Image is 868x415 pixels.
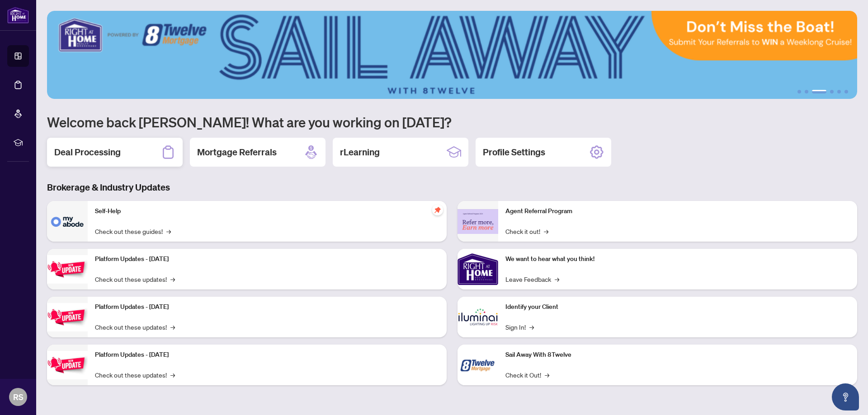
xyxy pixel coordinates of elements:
[47,351,88,379] img: Platform Updates - June 23, 2025
[197,146,277,159] h2: Mortgage Referrals
[458,209,498,234] img: Agent Referral Program
[47,11,857,99] img: Slide 2
[844,90,848,93] button: 6
[529,322,534,332] span: →
[505,254,850,264] p: We want to hear what you think!
[505,274,559,284] a: Leave Feedback→
[47,201,88,242] img: Self-Help
[7,7,29,23] img: logo
[544,226,548,236] span: →
[170,370,175,380] span: →
[432,205,443,215] span: pushpin
[47,113,857,131] h1: Welcome back [PERSON_NAME]! What are you working on [DATE]?
[805,90,808,93] button: 2
[95,302,439,312] p: Platform Updates - [DATE]
[797,90,801,93] button: 1
[166,226,171,236] span: →
[505,206,850,216] p: Agent Referral Program
[95,370,175,380] a: Check out these updates!→
[812,90,826,93] button: 3
[170,274,175,284] span: →
[95,274,175,284] a: Check out these updates!→
[505,226,548,236] a: Check it out!→
[340,146,380,159] h2: rLearning
[458,249,498,289] img: We want to hear what you think!
[13,391,24,403] span: RS
[47,303,88,331] img: Platform Updates - July 8, 2025
[458,345,498,385] img: Sail Away With 8Twelve
[458,297,498,337] img: Identify your Client
[95,226,171,236] a: Check out these guides!→
[545,370,549,380] span: →
[95,350,439,360] p: Platform Updates - [DATE]
[47,255,88,284] img: Platform Updates - July 21, 2025
[555,274,559,284] span: →
[54,146,121,159] h2: Deal Processing
[95,206,439,216] p: Self-Help
[832,383,859,410] button: Open asap
[95,322,175,332] a: Check out these updates!→
[170,322,175,332] span: →
[830,90,834,93] button: 4
[483,146,545,159] h2: Profile Settings
[47,181,857,194] h3: Brokerage & Industry Updates
[95,254,439,264] p: Platform Updates - [DATE]
[505,322,534,332] a: Sign In!→
[505,350,850,360] p: Sail Away With 8Twelve
[505,370,549,380] a: Check it Out!→
[505,302,850,312] p: Identify your Client
[837,90,841,93] button: 5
